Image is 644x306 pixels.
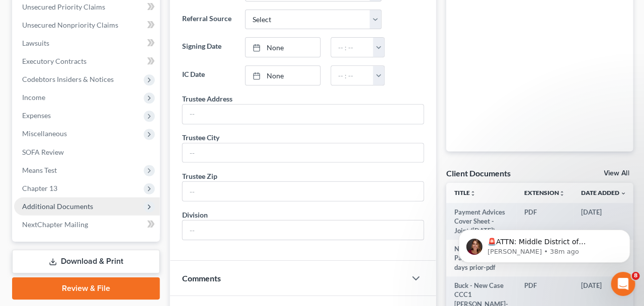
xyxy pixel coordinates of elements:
div: Client Documents [445,168,510,178]
input: -- [182,182,423,201]
span: Income [22,93,45,102]
span: Lawsuits [22,39,49,48]
span: Comments [182,273,220,283]
input: -- [182,144,423,163]
a: Unsecured Nonpriority Claims [14,17,159,35]
span: Unsecured Priority Claims [22,3,105,12]
div: Trustee Zip [182,171,217,181]
span: Unsecured Nonpriority Claims [22,21,118,30]
i: expand_more [619,190,625,196]
div: Trustee City [182,133,219,143]
a: Download & Print [12,250,159,273]
input: -- [182,221,423,240]
span: Codebtors Insiders & Notices [22,75,114,84]
a: Executory Contracts [14,53,159,71]
a: None [245,38,319,57]
span: NextChapter Mailing [22,220,88,229]
input: -- [182,105,423,124]
td: [DATE] [572,203,633,240]
a: SOFA Review [14,143,159,161]
a: Extensionunfold_more [523,189,564,196]
td: PDF [515,203,572,240]
label: IC Date [177,66,239,86]
i: unfold_more [469,190,475,196]
a: Titleunfold_more [453,189,475,196]
div: Division [182,210,207,220]
iframe: Intercom live chat [610,272,634,296]
a: Review & File [12,277,159,299]
td: Payment Advices Cover Sheet - Joint ([DATE]) [445,203,515,240]
input: -- : -- [331,38,373,57]
div: Trustee Address [182,94,232,105]
a: NextChapter Mailing [14,216,159,234]
a: None [245,66,319,85]
span: Miscellaneous [22,130,67,138]
span: 8 [630,272,638,280]
a: View All [603,170,628,177]
label: Signing Date [177,38,239,58]
a: Lawsuits [14,35,159,53]
i: unfold_more [558,190,564,196]
label: Referral Source [177,10,239,30]
span: Executory Contracts [22,57,87,66]
span: Means Test [22,166,57,174]
span: SOFA Review [22,148,64,156]
input: -- : -- [331,66,373,85]
span: Expenses [22,112,51,120]
span: Additional Documents [22,202,93,211]
iframe: Intercom notifications message [443,209,644,279]
a: Date Added expand_more [580,189,625,196]
span: Chapter 13 [22,184,57,192]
